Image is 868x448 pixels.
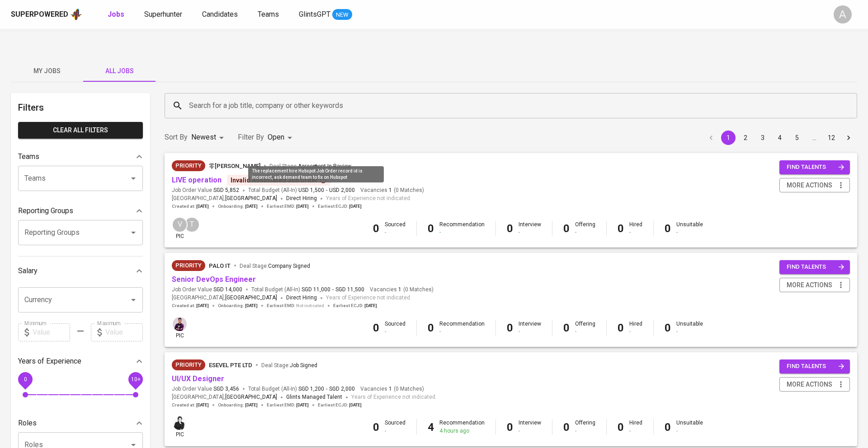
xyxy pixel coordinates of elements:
b: 0 [507,421,513,434]
p: Sort By [165,132,188,143]
b: 0 [665,421,671,434]
div: Sourced [385,419,406,434]
span: Direct Hiring [286,195,317,201]
div: V [172,217,188,233]
span: more actions [787,379,832,390]
div: - [519,328,541,336]
span: [DATE] [196,203,209,210]
span: Vacancies ( 0 Matches ) [370,286,434,294]
span: Total Budget (All-In) [248,385,355,393]
div: Offering [575,320,595,336]
span: 1 [387,187,392,194]
div: A [834,5,852,23]
span: Earliest EMD : [267,402,309,408]
span: Priority [172,360,205,369]
button: Clear All filters [18,122,143,139]
div: - [676,229,703,236]
button: Go to page 12 [824,131,839,145]
span: Company Signed [268,263,310,269]
button: page 1 [721,131,736,145]
b: 0 [373,222,379,235]
p: Roles [18,418,37,429]
p: Reporting Groups [18,205,73,216]
a: Jobs [108,9,126,20]
div: Unsuitable [676,320,703,336]
button: Open [127,226,140,239]
span: Priority [172,261,205,270]
div: Reporting Groups [18,202,143,220]
span: Earliest ECJD : [318,203,362,210]
span: Created at : [172,402,209,408]
button: Go to next page [841,131,856,145]
span: SGD 1,200 [298,385,324,393]
div: Unsuitable [676,221,703,236]
span: Created at : [172,203,209,210]
input: Value [105,323,143,341]
span: My Jobs [16,65,78,77]
div: Superpowered [11,9,68,20]
b: 0 [665,222,671,235]
span: 10+ [131,376,140,382]
b: 0 [618,322,624,334]
a: Superhunter [144,9,184,20]
a: Superpoweredapp logo [11,8,82,21]
div: Years of Experience [18,352,143,370]
div: Unsuitable [676,419,703,434]
span: Years of Experience not indicated. [326,194,411,203]
div: - [519,427,541,435]
span: Job Order Value [172,187,239,194]
span: Job Order Value [172,286,242,294]
img: medwi@glints.com [173,416,187,430]
div: The replacement hire Hubspot Job Order record id is incorrect, ask demand team to fix on Hubspot [248,166,384,182]
span: Total Budget (All-In) [248,187,355,194]
span: SGD 11,000 [302,286,330,294]
a: Senior DevOps Engineer [172,275,256,284]
div: New Job received from Demand Team [172,260,205,271]
span: [DATE] [245,203,258,210]
div: - [676,427,703,435]
div: Interview [519,221,541,236]
button: Go to page 2 [738,131,753,145]
span: Onboarding : [218,402,258,408]
span: Superhunter [144,10,182,19]
a: GlintsGPT NEW [299,9,352,20]
div: - [676,328,703,336]
span: - [332,286,334,294]
span: Priority [172,161,205,170]
span: 0 [24,376,27,382]
b: 0 [428,222,434,235]
span: GlintsGPT [299,10,330,19]
button: more actions [779,278,850,293]
span: [DATE] [364,303,377,309]
span: 1 [397,286,401,294]
span: SGD 11,500 [335,286,364,294]
span: Years of Experience not indicated. [351,393,437,402]
b: 0 [373,322,379,334]
div: - [575,427,595,435]
a: LIVE operation [172,176,222,184]
span: USD 2,000 [329,187,355,194]
span: Created at : [172,303,209,309]
div: Hired [629,320,642,336]
span: Teams [258,10,279,19]
div: - [385,229,406,236]
div: … [807,133,821,142]
div: - [439,229,485,236]
nav: pagination navigation [703,131,857,145]
div: Offering [575,221,595,236]
span: SGD 5,852 [213,187,239,194]
h6: Filters [18,100,143,115]
span: SGD 3,456 [213,385,239,393]
button: find talents [779,260,850,274]
div: - [629,427,642,435]
span: Earliest EMD : [267,203,309,210]
span: find talents [787,262,844,272]
div: pic [172,316,188,340]
b: 0 [373,421,379,434]
span: 1 [387,385,392,393]
span: Earliest ECJD : [333,303,377,309]
div: Offering [575,419,595,434]
span: [DATE] [245,303,258,309]
b: 0 [563,222,570,235]
span: [GEOGRAPHIC_DATA] [225,194,277,203]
